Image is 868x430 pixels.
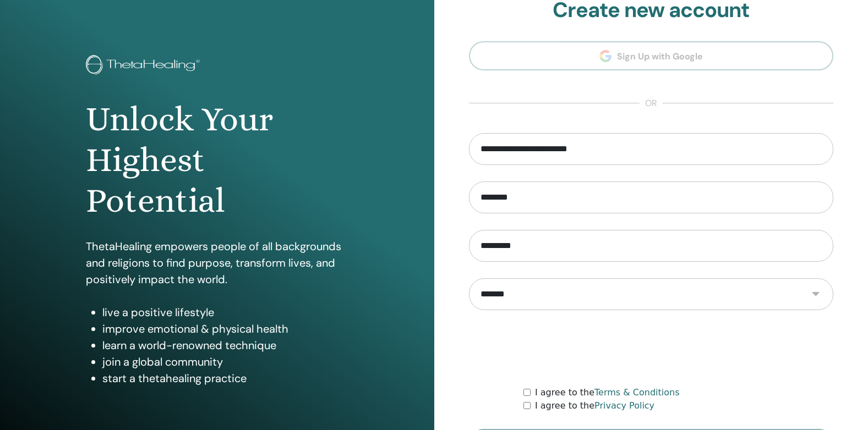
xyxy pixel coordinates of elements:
li: live a positive lifestyle [102,304,348,321]
h1: Unlock Your Highest Potential [86,99,348,222]
iframe: reCAPTCHA [567,327,735,370]
a: Privacy Policy [594,400,654,411]
li: start a thetahealing practice [102,370,348,387]
span: or [640,97,663,110]
p: ThetaHealing empowers people of all backgrounds and religions to find purpose, transform lives, a... [86,238,348,288]
label: I agree to the [535,399,654,412]
li: join a global community [102,354,348,370]
label: I agree to the [535,386,680,399]
li: learn a world-renowned technique [102,337,348,354]
li: improve emotional & physical health [102,321,348,337]
a: Terms & Conditions [594,387,679,398]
